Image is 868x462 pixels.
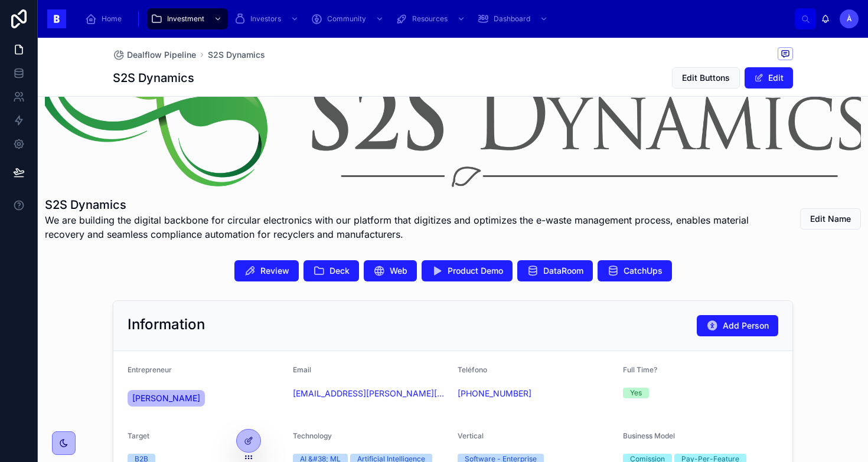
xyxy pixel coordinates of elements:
[76,6,795,32] div: scrollable content
[307,8,390,30] a: Community
[392,8,471,30] a: Resources
[390,265,407,277] span: Web
[422,260,513,281] button: Product Demo
[598,260,672,281] button: CatchUps
[147,8,228,30] a: Investment
[293,365,311,374] span: Email
[45,196,772,213] h1: S2S Dynamics
[329,265,350,277] span: Deck
[128,390,205,407] a: [PERSON_NAME]
[127,49,196,61] span: Dealflow Pipeline
[234,260,299,281] button: Review
[494,14,530,24] span: Dashboard
[672,67,740,89] button: Edit Buttons
[810,213,851,225] span: Edit Name
[327,14,366,24] span: Community
[624,265,663,277] span: CatchUps
[623,431,675,440] span: Business Model
[128,431,149,440] span: Target
[304,260,359,281] button: Deck
[458,431,484,440] span: Vertical
[412,14,448,24] span: Resources
[293,388,449,399] a: [EMAIL_ADDRESS][PERSON_NAME][DOMAIN_NAME]
[682,72,730,84] span: Edit Buttons
[47,9,66,28] img: App logo
[723,320,769,332] span: Add Person
[113,49,196,61] a: Dealflow Pipeline
[230,8,305,30] a: Investors
[250,14,281,24] span: Investors
[517,260,593,281] button: DataRoom
[167,14,204,24] span: Investment
[623,365,657,374] span: Full Time?
[128,365,172,374] span: Entrepreneur
[458,388,531,399] a: [PHONE_NUMBER]
[260,265,289,277] span: Review
[630,388,642,398] div: Yes
[800,208,861,230] button: Edit Name
[448,265,503,277] span: Product Demo
[458,365,487,374] span: Teléfono
[847,14,852,24] span: À
[745,67,793,89] button: Edit
[293,431,332,440] span: Technology
[128,315,205,334] h2: Information
[113,70,194,86] h1: S2S Dynamics
[208,49,265,61] a: S2S Dynamics
[364,260,417,281] button: Web
[45,213,772,241] span: We are building the digital backbone for circular electronics with our platform that digitizes an...
[102,14,122,24] span: Home
[543,265,583,277] span: DataRoom
[697,315,778,336] button: Add Person
[81,8,130,30] a: Home
[132,392,200,404] span: [PERSON_NAME]
[474,8,554,30] a: Dashboard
